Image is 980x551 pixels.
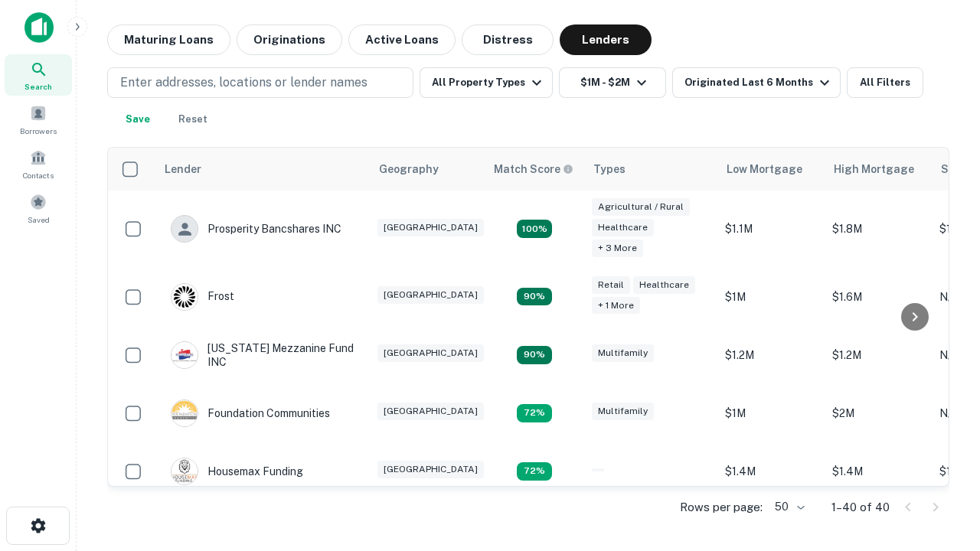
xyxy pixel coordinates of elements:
[672,67,841,98] button: Originated Last 6 Months
[847,67,923,98] button: All Filters
[28,214,50,226] span: Saved
[171,215,341,243] div: Prosperity Bancshares INC
[23,169,54,181] span: Contacts
[560,24,652,55] button: Lenders
[24,80,52,93] span: Search
[584,148,717,191] th: Types
[5,187,72,229] a: Saved
[171,458,198,484] img: picture
[717,384,825,442] td: $1M
[171,284,198,310] img: picture
[485,148,584,191] th: Capitalize uses an advanced AI algorithm to match your search with the best lender. The match sco...
[171,342,198,368] img: picture
[377,461,484,478] div: [GEOGRAPHIC_DATA]
[420,67,553,98] button: All Property Types
[113,104,162,135] button: Save your search to get updates of matches that match your search criteria.
[592,219,654,236] div: Healthcare
[168,104,217,135] button: Reset
[825,191,932,268] td: $1.8M
[517,220,552,238] div: Matching Properties: 10, hasApolloMatch: undefined
[120,73,367,92] p: Enter addresses, locations or lender names
[592,403,654,420] div: Multifamily
[633,276,695,294] div: Healthcare
[377,403,484,420] div: [GEOGRAPHIC_DATA]
[903,380,980,453] iframe: Chat Widget
[462,24,554,55] button: Distress
[717,191,825,268] td: $1.1M
[834,160,914,178] div: High Mortgage
[377,286,484,304] div: [GEOGRAPHIC_DATA]
[717,326,825,384] td: $1.2M
[107,67,413,98] button: Enter addresses, locations or lender names
[348,24,456,55] button: Active Loans
[5,54,72,96] a: Search
[592,344,654,362] div: Multifamily
[171,400,198,426] img: picture
[717,268,825,326] td: $1M
[370,148,485,191] th: Geography
[5,99,72,140] a: Borrowers
[825,384,932,442] td: $2M
[825,268,932,326] td: $1.6M
[592,297,640,315] div: + 1 more
[379,160,439,178] div: Geography
[237,24,342,55] button: Originations
[171,341,354,369] div: [US_STATE] Mezzanine Fund INC
[494,161,570,178] h6: Match Score
[592,240,643,257] div: + 3 more
[559,67,666,98] button: $1M - $2M
[680,498,763,517] p: Rows per page:
[377,344,484,362] div: [GEOGRAPHIC_DATA]
[517,462,552,481] div: Matching Properties: 4, hasApolloMatch: undefined
[20,125,57,137] span: Borrowers
[24,12,54,43] img: capitalize-icon.png
[727,160,802,178] div: Low Mortgage
[517,288,552,306] div: Matching Properties: 5, hasApolloMatch: undefined
[592,276,630,294] div: Retail
[825,442,932,500] td: $1.4M
[155,148,370,191] th: Lender
[684,73,834,92] div: Originated Last 6 Months
[165,160,201,178] div: Lender
[171,458,303,485] div: Housemax Funding
[593,160,626,178] div: Types
[825,326,932,384] td: $1.2M
[517,346,552,364] div: Matching Properties: 5, hasApolloMatch: undefined
[517,404,552,422] div: Matching Properties: 4, hasApolloMatch: undefined
[831,498,890,517] p: 1–40 of 40
[377,219,484,236] div: [GEOGRAPHIC_DATA]
[171,283,234,311] div: Frost
[717,148,825,191] th: Low Mortgage
[5,143,72,184] a: Contacts
[769,496,807,518] div: 50
[107,24,230,55] button: Maturing Loans
[494,161,573,178] div: Capitalize uses an advanced AI algorithm to match your search with the best lender. The match sco...
[592,198,690,216] div: Agricultural / Rural
[717,442,825,500] td: $1.4M
[825,148,932,191] th: High Mortgage
[171,399,330,427] div: Foundation Communities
